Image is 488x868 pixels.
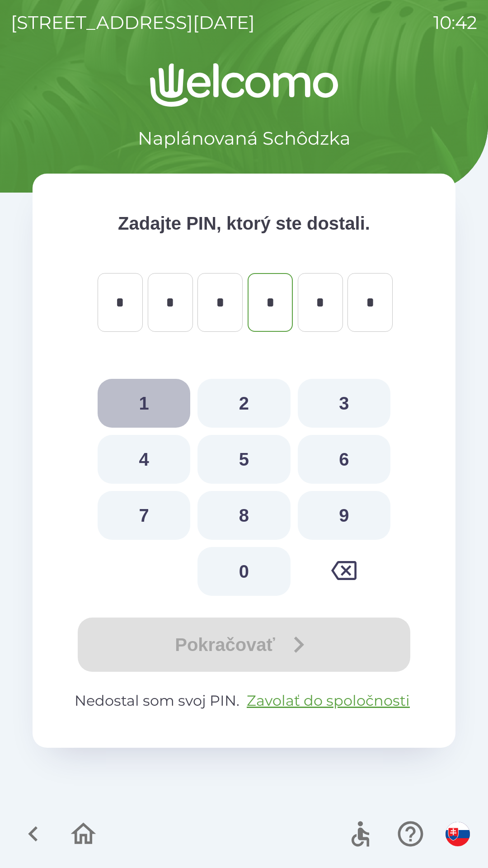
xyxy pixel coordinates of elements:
button: 6 [298,435,390,484]
button: 0 [197,547,290,596]
button: 2 [197,379,290,428]
button: 5 [197,435,290,484]
p: [STREET_ADDRESS][DATE] [11,9,255,36]
button: Zavolať do spoločnosti [243,690,413,712]
button: 9 [298,491,390,540]
img: sk flag [446,822,470,846]
button: 4 [98,435,190,484]
p: 10:42 [433,9,477,36]
p: Zadajte PIN, ktorý ste dostali. [69,210,419,237]
button: 7 [98,491,190,540]
p: Nedostal som svoj PIN. [69,690,419,712]
button: 1 [98,379,190,428]
p: Naplánovaná Schôdzka [138,125,351,152]
button: 3 [298,379,390,428]
img: Logo [33,63,455,107]
button: 8 [197,491,290,540]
